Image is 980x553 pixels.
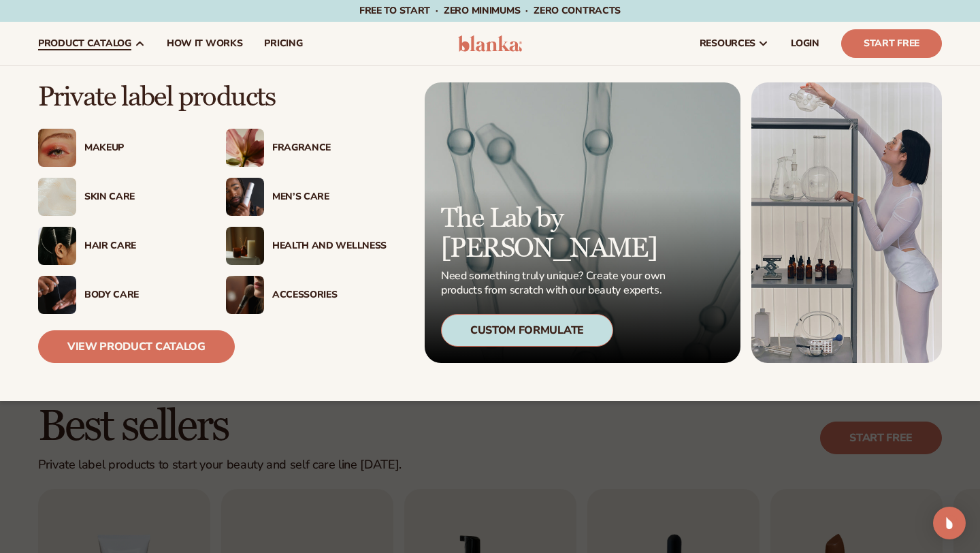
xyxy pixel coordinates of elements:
p: Need something truly unique? Create your own products from scratch with our beauty experts. [441,269,670,298]
div: Open Intercom Messenger [933,507,966,539]
div: Accessories [272,289,387,301]
div: Fragrance [272,142,387,154]
a: Female with makeup brush. Accessories [226,276,387,314]
p: Private label products [38,82,387,112]
a: How It Works [156,22,254,65]
a: View Product Catalog [38,330,235,363]
div: Hair Care [84,240,199,252]
a: pricing [253,22,313,65]
span: How It Works [167,38,243,49]
a: Female with glitter eye makeup. Makeup [38,129,199,167]
span: LOGIN [791,38,819,49]
div: Custom Formulate [441,314,613,347]
img: Candles and incense on table. [226,227,264,265]
p: The Lab by [PERSON_NAME] [441,204,670,264]
img: logo [458,35,523,52]
a: Start Free [841,29,942,58]
div: Body Care [84,289,199,301]
a: LOGIN [780,22,830,65]
a: product catalog [27,22,156,65]
a: Microscopic product formula. The Lab by [PERSON_NAME] Need something truly unique? Create your ow... [425,82,740,363]
img: Female with glitter eye makeup. [38,129,76,167]
div: Skin Care [84,191,199,203]
div: Health And Wellness [272,240,387,252]
a: Cream moisturizer swatch. Skin Care [38,178,199,216]
span: pricing [264,38,302,49]
span: product catalog [38,38,131,49]
a: Candles and incense on table. Health And Wellness [226,227,387,265]
a: Male holding moisturizer bottle. Men’s Care [226,178,387,216]
img: Male hand applying moisturizer. [38,276,76,314]
img: Cream moisturizer swatch. [38,178,76,216]
span: resources [700,38,755,49]
div: Men’s Care [272,191,387,203]
a: Pink blooming flower. Fragrance [226,129,387,167]
img: Male holding moisturizer bottle. [226,178,264,216]
img: Pink blooming flower. [226,129,264,167]
img: Female hair pulled back with clips. [38,227,76,265]
a: resources [689,22,780,65]
a: Female hair pulled back with clips. Hair Care [38,227,199,265]
img: Female in lab with equipment. [751,82,942,363]
span: Free to start · ZERO minimums · ZERO contracts [359,4,621,17]
img: Female with makeup brush. [226,276,264,314]
div: Makeup [84,142,199,154]
a: Male hand applying moisturizer. Body Care [38,276,199,314]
